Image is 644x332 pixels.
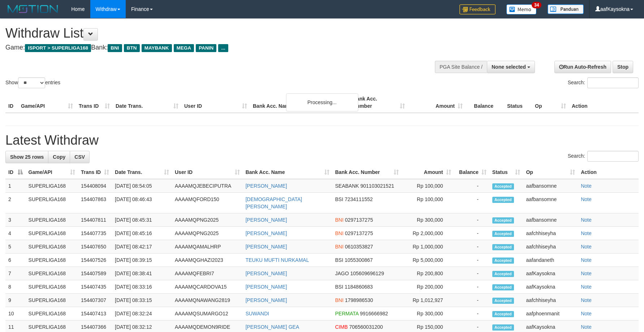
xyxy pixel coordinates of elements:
td: aafbansomne [523,193,578,213]
td: [DATE] 08:46:43 [112,193,172,213]
th: Balance: activate to sort column ascending [454,166,489,179]
td: Rp 1,012,927 [402,294,454,307]
td: [DATE] 08:42:17 [112,240,172,254]
td: [DATE] 08:33:16 [112,280,172,294]
span: Copy [53,154,65,160]
img: Button%20Memo.svg [506,4,537,14]
a: SUWANDI [246,311,269,316]
td: 154407435 [78,280,112,294]
td: Rp 2,000,000 [402,227,454,240]
td: Rp 100,000 [402,193,454,213]
td: SUPERLIGA168 [26,227,78,240]
select: Showentries [18,77,45,88]
td: - [454,280,489,294]
th: Status: activate to sort column ascending [489,166,523,179]
td: 154407863 [78,193,112,213]
button: None selected [487,61,535,73]
th: Game/API: activate to sort column ascending [26,166,78,179]
label: Show entries [5,77,60,88]
td: 154407526 [78,254,112,267]
td: [DATE] 08:32:24 [112,307,172,320]
span: Copy 1184860683 to clipboard [345,284,373,290]
td: - [454,193,489,213]
td: 154407650 [78,240,112,254]
td: aafKaysokna [523,267,578,280]
span: None selected [492,64,526,70]
td: SUPERLIGA168 [26,240,78,254]
span: BNI [335,230,343,236]
th: Amount: activate to sort column ascending [402,166,454,179]
span: Accepted [492,217,514,224]
td: aafchhiseyha [523,227,578,240]
span: PERMATA [335,311,359,316]
td: [DATE] 08:54:05 [112,179,172,193]
th: Game/API [18,92,76,113]
th: Date Trans.: activate to sort column ascending [112,166,172,179]
th: Bank Acc. Name: activate to sort column ascending [243,166,332,179]
td: aafchhiseyha [523,240,578,254]
span: 34 [532,2,541,8]
td: SUPERLIGA168 [26,294,78,307]
a: CSV [70,151,90,163]
td: - [454,179,489,193]
a: Note [581,183,592,189]
span: Copy 0297137275 to clipboard [345,217,373,223]
th: ID [5,92,18,113]
span: BNI [335,217,343,223]
td: - [454,213,489,227]
th: Op: activate to sort column ascending [523,166,578,179]
a: Note [581,196,592,202]
a: Note [581,297,592,303]
td: AAAAMQCARDOVA15 [172,280,243,294]
td: AAAAMQGHAZI2023 [172,254,243,267]
td: 154407811 [78,213,112,227]
a: Stop [613,61,633,73]
a: Note [581,324,592,330]
span: Copy 901103021521 to clipboard [360,183,394,189]
img: MOTION_logo.png [5,4,60,14]
span: CIMB [335,324,348,330]
a: Note [581,284,592,290]
span: Accepted [492,324,514,331]
td: - [454,294,489,307]
span: Accepted [492,284,514,290]
td: 6 [5,254,26,267]
img: panduan.png [548,4,584,14]
td: aafbansomne [523,179,578,193]
a: [PERSON_NAME] [246,297,287,303]
span: SEABANK [335,183,359,189]
td: aafKaysokna [523,280,578,294]
a: Copy [48,151,70,163]
td: SUPERLIGA168 [26,267,78,280]
a: [PERSON_NAME] [246,271,287,276]
h1: Withdraw List [5,26,422,41]
th: Trans ID: activate to sort column ascending [78,166,112,179]
td: 2 [5,193,26,213]
th: ID: activate to sort column descending [5,166,26,179]
img: Feedback.jpg [459,4,496,14]
a: Note [581,230,592,236]
div: PGA Site Balance / [435,61,487,73]
td: aafchhiseyha [523,294,578,307]
td: Rp 1,000,000 [402,240,454,254]
span: Accepted [492,257,514,264]
span: Copy 1055300867 to clipboard [345,257,373,263]
td: 1 [5,179,26,193]
td: 154407413 [78,307,112,320]
th: User ID: activate to sort column ascending [172,166,243,179]
td: SUPERLIGA168 [26,213,78,227]
a: [PERSON_NAME] [246,217,287,223]
td: - [454,227,489,240]
a: Note [581,271,592,276]
a: Show 25 rows [5,151,48,163]
span: Copy 0297137275 to clipboard [345,230,373,236]
td: SUPERLIGA168 [26,179,78,193]
th: Trans ID [76,92,113,113]
td: 3 [5,213,26,227]
th: Status [504,92,532,113]
th: Amount [408,92,466,113]
td: AAAAMQFEBRI7 [172,267,243,280]
span: CSV [74,154,85,160]
span: MAYBANK [142,44,172,52]
td: 7 [5,267,26,280]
